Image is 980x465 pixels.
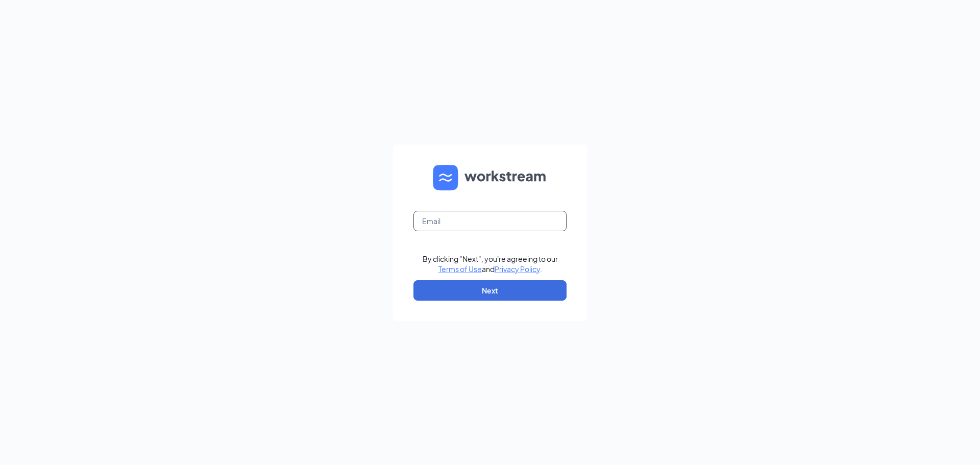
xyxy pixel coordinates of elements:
[433,165,547,190] img: WS logo and Workstream text
[495,264,540,274] a: Privacy Policy
[438,264,482,274] a: Terms of Use
[413,280,567,301] button: Next
[413,211,567,231] input: Email
[423,254,558,274] div: By clicking "Next", you're agreeing to our and .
